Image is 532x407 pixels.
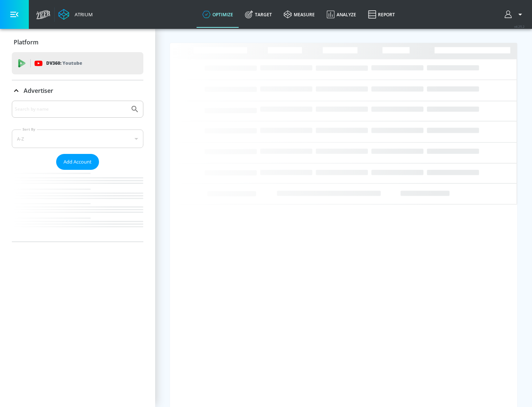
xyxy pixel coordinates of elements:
[239,1,278,28] a: Target
[24,87,53,95] p: Advertiser
[12,101,143,242] div: Advertiser
[321,1,362,28] a: Analyze
[197,1,239,28] a: optimize
[12,52,143,74] div: DV360: Youtube
[12,80,143,101] div: Advertiser
[72,11,93,18] div: Atrium
[56,154,99,170] button: Add Account
[46,59,82,67] p: DV360:
[62,59,82,67] p: Youtube
[58,9,93,20] a: Atrium
[21,127,37,132] label: Sort By
[64,158,92,166] span: Add Account
[362,1,401,28] a: Report
[514,24,525,28] span: v 4.25.2
[12,129,143,148] div: A-Z
[14,38,38,46] p: Platform
[15,104,127,114] input: Search by name
[278,1,321,28] a: measure
[12,32,143,53] div: Platform
[12,170,143,242] nav: list of Advertiser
